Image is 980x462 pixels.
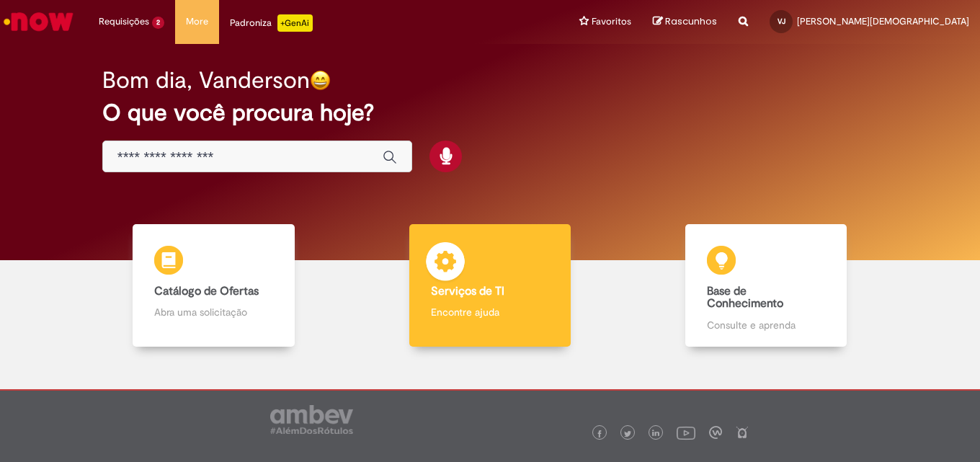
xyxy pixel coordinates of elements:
[778,17,785,26] span: VJ
[709,426,722,439] img: logo_footer_workplace.png
[707,284,783,311] b: Base de Conhecimento
[99,14,149,29] span: Requisições
[665,14,717,28] span: Rascunhos
[736,426,749,439] img: logo_footer_naosei.png
[652,430,659,438] img: logo_footer_linkedin.png
[154,284,259,298] b: Catálogo de Ofertas
[277,14,313,32] p: +GenAi
[230,14,313,32] div: Padroniza
[431,305,549,319] p: Encontre ajuda
[653,15,717,29] a: Rascunhos
[628,224,904,347] a: Base de Conhecimento Consulte e aprenda
[310,70,331,91] img: happy-face.png
[592,14,631,29] span: Favoritos
[596,430,603,437] img: logo_footer_facebook.png
[431,284,504,298] b: Serviços de TI
[186,14,208,29] span: More
[1,7,76,36] img: ServiceNow
[677,423,695,442] img: logo_footer_youtube.png
[352,224,628,347] a: Serviços de TI Encontre ajuda
[152,17,164,29] span: 2
[270,405,353,434] img: logo_footer_ambev_rotulo_gray.png
[76,224,352,347] a: Catálogo de Ofertas Abra uma solicitação
[624,430,631,437] img: logo_footer_twitter.png
[154,305,272,319] p: Abra uma solicitação
[797,15,969,27] span: [PERSON_NAME][DEMOGRAPHIC_DATA]
[707,318,825,332] p: Consulte e aprenda
[102,100,878,125] h2: O que você procura hoje?
[102,68,310,93] h2: Bom dia, Vanderson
